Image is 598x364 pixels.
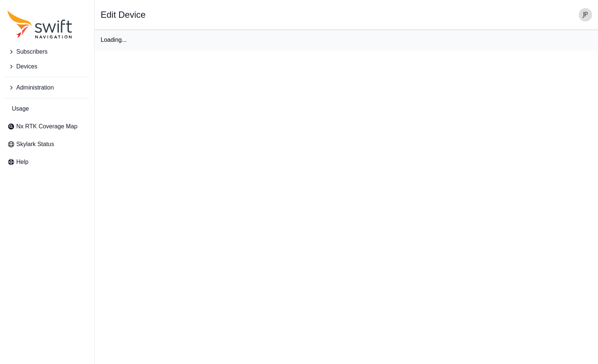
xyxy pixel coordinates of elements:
span: Nx RTK Coverage Map [16,122,77,131]
a: Nx RTK Coverage Map [4,119,90,134]
button: Subscribers [4,44,90,59]
a: Help [4,155,90,169]
span: Usage [12,104,29,113]
span: Administration [16,83,54,92]
span: Help [16,158,28,166]
span: Devices [16,62,37,71]
p: Loading... [101,36,592,44]
span: Skylark Status [16,140,54,149]
img: user photo [579,8,592,21]
a: Usage [4,101,90,116]
button: Administration [4,80,90,95]
button: Devices [4,59,90,74]
span: Subscribers [16,47,47,56]
a: Skylark Status [4,137,90,152]
h1: Edit Device [101,10,145,19]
